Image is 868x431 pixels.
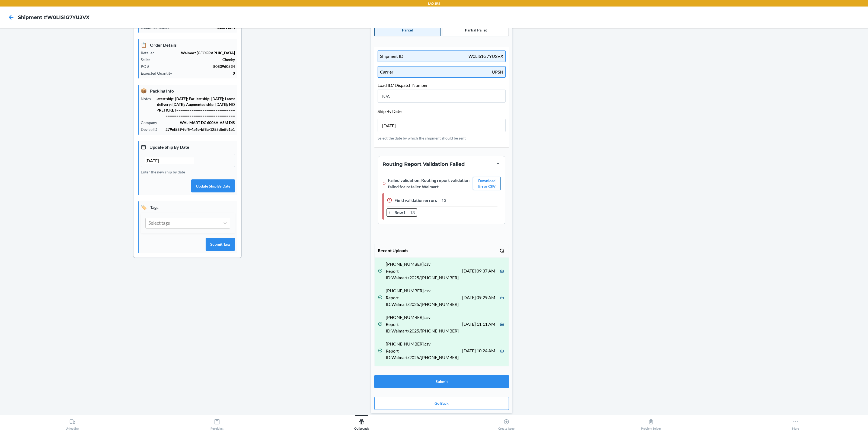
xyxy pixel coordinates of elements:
[148,220,170,227] div: Select tags
[158,50,235,56] p: Walmart [GEOGRAPHIC_DATA]
[499,267,505,274] button: Download
[462,268,495,274] p: [DATE] 09:37 AM
[468,53,503,59] p: W0LIS1G7YU2VX
[162,126,235,132] p: 279ef589-fef5-4a6b-bf8a-1255db6fe1b1
[428,1,440,6] p: LAX1RS
[387,209,417,216] button: Row113
[289,415,434,430] button: Outbounds
[579,415,723,430] button: Problem Solver
[499,294,505,301] button: Download
[141,169,235,175] p: Enter the new ship by date
[161,120,235,125] p: WAL-MART DC 6006A-ASM DIS
[641,417,661,430] div: Problem Solver
[155,57,235,62] p: Cheeky
[434,415,579,430] button: Create Issue
[386,321,459,334] p: Report ID : Walmart/2025/[PHONE_NUMBER].csv
[378,247,408,254] p: Recent Uploads
[462,347,495,354] p: [DATE] 10:24 AM
[386,268,459,281] p: Report ID : Walmart/2025/[PHONE_NUMBER].csv
[386,261,459,267] p: [PHONE_NUMBER].csv
[723,415,868,430] button: More
[498,417,515,430] div: Create Issue
[354,417,369,430] div: Outbounds
[378,90,506,103] input: Enter Load ID/Dispatch Number or N/A if not available
[492,69,503,75] p: UPSN
[462,321,495,327] p: [DATE] 11:11 AM
[141,204,147,211] span: 🏷️
[462,294,495,301] p: [DATE] 09:29 AM
[210,417,224,430] div: Receiving
[141,57,155,62] p: Seller
[141,70,176,76] p: Expected Quantity
[141,41,235,49] p: Order Details
[386,314,459,321] p: [PHONE_NUMBER].csv
[499,347,505,354] button: Download
[382,161,501,175] button: Routing Report Validation Failed
[382,161,501,168] h4: Routing Report Validation Failed
[155,96,235,119] p: Latest ship: [DATE]; Earliest ship: [DATE]; Latest delivery: [DATE]; Augmented ship: [DATE]; NO P...
[145,415,289,430] button: Receiving
[499,321,505,327] button: Download
[141,41,147,49] span: 📋
[141,96,155,102] p: Notes
[141,87,147,94] span: 📦
[176,70,235,76] p: 0
[386,341,459,347] p: [PHONE_NUMBER].csv
[394,197,437,204] p: Field validation errors
[66,417,79,430] div: Unloading
[141,50,158,56] p: Retailer
[18,14,90,21] h4: Shipment #W0LIS1G7YU2VX
[141,126,162,132] p: Device ID
[141,87,235,94] p: Packing Info
[386,348,459,361] p: Report ID : Walmart/2025/[PHONE_NUMBER].csv
[499,247,505,254] button: Refresh list
[154,64,235,69] p: 8083960534
[380,69,393,75] p: Carrier
[191,179,235,192] button: Update Ship By Date
[439,197,448,204] span: 13
[141,120,161,125] p: Company
[443,23,509,36] button: Partial Pallet
[378,82,506,88] p: Load ID/ Dispatch Number
[141,204,235,211] p: Tags
[141,64,154,69] p: PO #
[378,108,506,115] p: Ship By Date
[374,23,441,36] button: Parcel
[388,177,471,190] p: Failed validation: Routing report validation failed for retailer Walmart
[382,122,430,129] input: MM/DD/YYYY
[386,294,459,308] p: Report ID : Walmart/2025/[PHONE_NUMBER].csv
[380,53,403,59] p: Shipment ID
[145,157,194,164] input: MM/DD/YYYY
[374,375,509,388] button: Submit
[792,417,799,430] div: More
[378,135,506,141] p: Select the date by which the shipment should be sent
[374,397,509,410] button: Go Back
[141,143,235,151] p: Update Ship By Date
[206,238,235,251] button: Submit Tags
[473,177,501,190] button: Download Error CSV
[386,287,459,294] p: [PHONE_NUMBER].csv
[408,209,417,216] span: 13
[394,209,406,216] p: Row 1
